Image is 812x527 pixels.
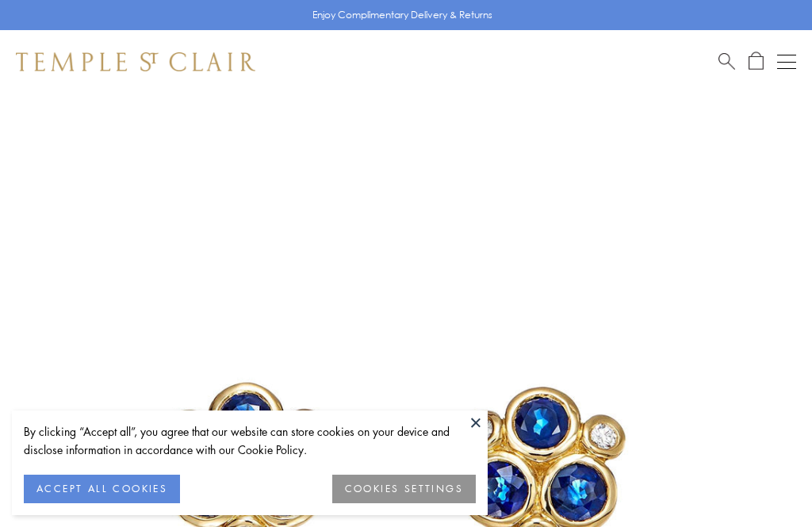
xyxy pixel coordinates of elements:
[312,7,492,23] p: Enjoy Complimentary Delivery & Returns
[777,52,796,71] button: Open navigation
[733,453,796,511] iframe: Gorgias live chat messenger
[718,52,735,71] a: Search
[749,52,764,71] a: Open Shopping Bag
[24,422,476,459] div: By clicking “Accept all”, you agree that our website can store cookies on your device and disclos...
[332,475,476,503] button: COOKIES SETTINGS
[24,475,180,503] button: ACCEPT ALL COOKIES
[16,52,255,71] img: Temple St. Clair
